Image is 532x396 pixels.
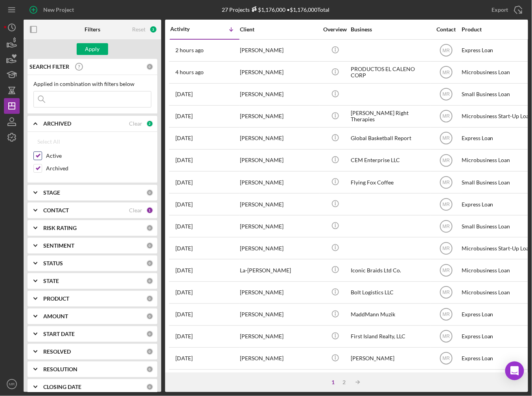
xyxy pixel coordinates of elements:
div: 0 [146,242,153,249]
div: [PERSON_NAME] [240,84,318,105]
b: STATE [43,278,59,284]
text: MR [442,48,450,53]
div: 27 Projects • $1,176,000 Total [222,6,330,13]
div: New Project [43,2,74,18]
div: 0 [146,277,153,285]
div: Clear [129,207,142,214]
div: 2 [146,120,153,127]
div: PRODUCTOS EL CALENO CORP [351,62,429,83]
time: 2025-10-09 18:45 [175,135,193,141]
div: 0 [146,366,153,373]
time: 2025-10-01 15:19 [175,223,193,230]
b: START DATE [43,331,75,337]
div: [PERSON_NAME] [240,348,318,369]
div: [PERSON_NAME] [240,172,318,193]
text: MR [442,312,450,318]
div: Apply [85,43,100,55]
div: Open Intercom Messenger [505,361,524,380]
text: MR [442,92,450,97]
time: 2025-10-09 20:54 [175,113,193,119]
text: MR [442,224,450,229]
div: [PERSON_NAME] [240,40,318,61]
time: 2025-10-08 12:31 [175,157,193,163]
time: 2025-09-29 18:27 [175,333,193,339]
div: Select All [37,134,60,150]
div: Iconic Braids Ltd Co. [351,260,429,281]
time: 2025-10-07 17:57 [175,179,193,186]
div: 2 [339,379,350,385]
time: 2025-10-10 15:48 [175,91,193,97]
div: 0 [146,383,153,391]
time: 2025-09-30 10:10 [175,267,193,274]
div: 0 [146,224,153,232]
div: 3 [149,26,157,33]
text: MR [9,382,15,387]
time: 2025-10-13 14:09 [175,69,204,75]
time: 2025-10-01 07:57 [175,245,193,252]
div: Client [240,26,318,33]
label: Archived [46,164,151,172]
div: Contact [431,26,461,33]
time: 2025-09-29 18:11 [175,355,193,361]
div: [PERSON_NAME] [240,370,318,391]
text: MR [442,334,450,339]
div: La-[PERSON_NAME] [240,260,318,281]
div: 1 [146,207,153,214]
time: 2025-09-29 20:31 [175,289,193,296]
time: 2025-10-04 20:57 [175,201,193,208]
div: Applied in combination with filters below [33,81,151,87]
div: 0 [146,189,153,196]
text: MR [442,202,450,207]
div: MaddMann Muzik [351,304,429,325]
div: [PERSON_NAME] Right Therapies [351,106,429,127]
div: [PERSON_NAME] [240,194,318,215]
div: CEM Enterprise LLC [351,150,429,171]
div: [PERSON_NAME] [240,150,318,171]
b: SEARCH FILTER [29,64,69,70]
div: Reset [132,26,145,33]
b: RESOLUTION [43,366,77,372]
b: STATUS [43,260,63,266]
button: Apply [77,43,108,55]
b: RESOLVED [43,349,71,355]
div: [PERSON_NAME] [240,106,318,127]
button: New Project [24,2,82,18]
div: Overview [320,26,350,33]
div: 0 [146,63,153,70]
div: [PERSON_NAME] [240,304,318,325]
b: STAGE [43,190,60,196]
b: Filters [85,26,100,33]
b: CLOSING DATE [43,384,81,390]
text: MR [442,180,450,185]
div: $1,176,000 [250,6,286,13]
button: MR [4,376,20,392]
div: 0 [146,295,153,302]
text: MR [442,290,450,296]
text: MR [442,268,450,274]
div: 1 [328,379,339,385]
div: Clear [129,120,142,127]
div: 0 [146,313,153,320]
div: 0 [146,330,153,338]
div: 0 [146,348,153,355]
text: MR [442,136,450,141]
time: 2025-10-13 15:25 [175,47,204,53]
b: CONTACT [43,207,69,214]
div: Business [351,26,429,33]
div: 0 [146,260,153,267]
button: Select All [33,134,64,150]
div: Export [492,2,508,18]
text: MR [442,70,450,75]
div: [PERSON_NAME] [240,128,318,149]
button: Export [484,2,528,18]
div: [PERSON_NAME] [240,238,318,259]
b: ARCHIVED [43,120,71,127]
time: 2025-09-29 20:00 [175,311,193,318]
div: [PERSON_NAME] [240,282,318,303]
b: SENTIMENT [43,243,74,249]
div: Global Basketball Report [351,128,429,149]
text: MR [442,158,450,163]
div: First Island Realty, LLC [351,326,429,347]
b: PRODUCT [43,296,69,302]
b: RISK RATING [43,225,77,231]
